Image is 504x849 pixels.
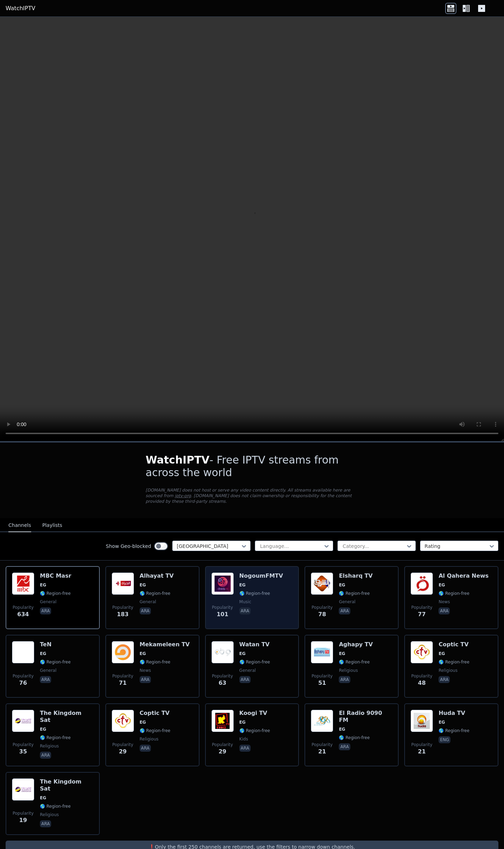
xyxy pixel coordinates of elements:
[339,743,350,750] p: ara
[339,651,345,656] span: EG
[239,736,248,742] span: kids
[42,519,62,532] button: Playlists
[40,820,51,827] p: ara
[411,641,433,663] img: Coptic TV
[40,599,56,605] span: general
[119,747,127,756] span: 29
[211,710,234,732] img: Koogi TV
[40,572,71,579] h6: MBC Masr
[40,812,59,817] span: religious
[239,719,246,725] span: EG
[311,641,333,663] img: Aghapy TV
[418,610,426,619] span: 77
[140,719,146,725] span: EG
[411,742,432,747] span: Popularity
[146,454,358,479] h1: - Free IPTV streams from across the world
[106,543,151,550] label: Show Geo-blocked
[17,610,29,619] span: 634
[339,591,370,596] span: 🌎 Region-free
[112,605,133,610] span: Popularity
[119,679,127,687] span: 71
[339,726,345,732] span: EG
[411,710,433,732] img: Huda TV
[311,673,332,679] span: Popularity
[140,582,146,588] span: EG
[239,582,246,588] span: EG
[40,752,51,759] p: ara
[40,659,71,665] span: 🌎 Region-free
[239,599,251,605] span: music
[239,728,270,733] span: 🌎 Region-free
[19,816,27,824] span: 19
[318,610,326,619] span: 78
[140,599,156,605] span: general
[439,599,450,605] span: news
[339,599,355,605] span: general
[311,742,332,747] span: Popularity
[239,607,251,614] p: ara
[339,676,350,683] p: ara
[40,795,46,801] span: EG
[439,651,445,656] span: EG
[311,605,332,610] span: Popularity
[318,679,326,687] span: 51
[439,728,469,733] span: 🌎 Region-free
[339,668,358,673] span: religious
[40,735,71,740] span: 🌎 Region-free
[140,736,159,742] span: religious
[140,745,151,752] p: ara
[19,679,27,687] span: 76
[439,591,469,596] span: 🌎 Region-free
[140,572,174,579] h6: Alhayat TV
[411,673,432,679] span: Popularity
[311,710,333,732] img: El Radio 9090 FM
[239,659,270,665] span: 🌎 Region-free
[218,679,226,687] span: 63
[239,651,246,656] span: EG
[439,736,450,743] p: eng
[411,572,433,595] img: Al Qahera News
[239,745,251,752] p: ara
[8,519,31,532] button: Channels
[439,641,469,648] h6: Coptic TV
[239,668,256,673] span: general
[439,710,469,717] h6: Huda TV
[40,676,51,683] p: ara
[239,676,251,683] p: ara
[12,572,34,595] img: MBC Masr
[40,778,93,792] h6: The Kingdom Sat
[140,591,170,596] span: 🌎 Region-free
[239,591,270,596] span: 🌎 Region-free
[339,659,370,665] span: 🌎 Region-free
[140,710,170,717] h6: Coptic TV
[140,607,151,614] p: ara
[418,747,426,756] span: 21
[217,610,228,619] span: 101
[212,673,233,679] span: Popularity
[140,676,151,683] p: ara
[140,651,146,656] span: EG
[40,726,46,732] span: EG
[146,487,358,504] p: [DOMAIN_NAME] does not host or serve any video content directly. All streams available here are s...
[146,454,210,466] span: WatchIPTV
[13,673,34,679] span: Popularity
[140,641,190,648] h6: Mekameleen TV
[40,582,46,588] span: EG
[211,572,234,595] img: NogoumFMTV
[218,747,226,756] span: 29
[40,743,59,749] span: religious
[140,728,170,733] span: 🌎 Region-free
[40,607,51,614] p: ara
[40,803,71,809] span: 🌎 Region-free
[19,747,27,756] span: 35
[339,710,392,724] h6: El Radio 9090 FM
[12,710,34,732] img: The Kingdom Sat
[175,493,191,498] a: iptv-org
[311,572,333,595] img: Elsharq TV
[6,4,35,13] a: WatchIPTV
[13,742,34,747] span: Popularity
[439,572,489,579] h6: Al Qahera News
[40,591,71,596] span: 🌎 Region-free
[339,582,345,588] span: EG
[239,572,283,579] h6: NogoumFMTV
